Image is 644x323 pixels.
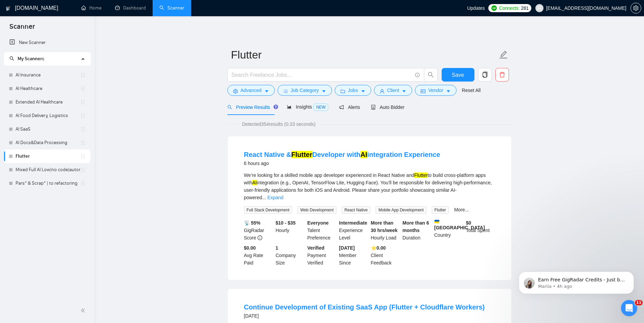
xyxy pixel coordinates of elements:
li: Pars* & Scrap* | to refactoring [4,177,90,190]
span: 11 [635,300,643,305]
button: delete [495,68,509,82]
a: AI Insurance [16,68,80,82]
a: homeHome [81,5,102,11]
b: More than 6 months [402,220,429,233]
span: search [227,105,232,110]
span: notification [339,105,344,110]
span: holder [80,181,86,186]
li: Mixed Full AI Low|no code|automations [4,163,90,177]
a: Flutter [16,149,80,163]
div: Company Size [274,244,306,267]
button: folderJobscaret-down [335,85,371,96]
div: Experience Level [338,219,370,241]
span: setting [631,5,641,11]
b: 📡 55% [244,220,261,226]
span: setting [233,89,238,94]
b: $0.00 [244,245,256,251]
iframe: Intercom live chat [621,300,637,316]
div: Hourly [274,219,306,241]
li: AI Healthcare [4,82,90,95]
li: Flutter [4,149,90,163]
button: barsJob Categorycaret-down [277,85,332,96]
b: Intermediate [339,220,367,226]
span: info-circle [258,235,262,240]
a: AI Food Delivery, Logistics [16,109,80,122]
a: AI Healthcare [16,82,80,95]
mark: AI [360,151,367,158]
span: holder [80,167,86,172]
a: Reset All [462,87,481,94]
a: setting [630,5,641,11]
b: Everyone [307,220,329,226]
b: $ 0 [466,220,471,226]
span: Connects: [499,4,519,12]
span: Flutter [432,206,449,214]
div: Hourly Load [370,219,401,241]
span: holder [80,126,86,132]
a: Extended AI Healthcare [16,95,80,109]
span: holder [80,86,86,91]
a: dashboardDashboard [115,5,146,11]
div: Total Spent [465,219,496,241]
li: New Scanner [4,36,90,49]
span: folder [340,89,345,94]
span: holder [80,72,86,78]
li: Extended AI Healthcare [4,95,90,109]
span: ... [262,195,266,200]
span: 281 [521,4,528,12]
button: idcardVendorcaret-down [415,85,456,96]
div: Tooltip anchor [273,104,279,110]
span: search [424,72,437,78]
span: holder [80,140,86,145]
li: AI Food Delivery, Logistics [4,109,90,122]
mark: AI [252,180,257,185]
span: My Scanners [18,56,44,62]
b: ⭐️ 0.00 [371,245,386,251]
div: We’re looking for a skilled mobile app developer experienced in React Native and to build cross-p... [244,171,495,201]
span: delete [496,72,509,78]
a: AI Docs&Data Processing [16,136,80,149]
span: idcard [421,89,425,94]
mark: Flutter [414,172,428,178]
input: Search Freelance Jobs... [231,71,412,79]
span: area-chart [287,105,292,109]
span: user [537,6,542,10]
button: Save [442,68,474,82]
span: caret-down [321,89,326,94]
span: Preview Results [227,105,276,110]
img: upwork-logo.png [491,5,497,11]
div: Country [433,219,465,241]
button: copy [478,68,492,82]
div: Duration [401,219,433,241]
a: React Native &FlutterDeveloper withAIintegration Experience [244,151,440,158]
span: Insights [287,104,328,110]
span: holder [80,154,86,159]
a: Continue Development of Existing SaaS App (Flutter + Cloudflare Workers) [244,303,485,311]
span: NEW [313,103,328,111]
span: Job Category [291,87,319,94]
b: [GEOGRAPHIC_DATA] [434,219,485,230]
div: [DATE] [244,312,485,320]
span: Web Development [297,206,336,214]
span: Mobile App Development [376,206,426,214]
span: Auto Bidder [371,105,404,110]
button: settingAdvancedcaret-down [227,85,275,96]
div: Member Since [338,244,370,267]
span: Save [452,71,464,79]
span: caret-down [361,89,365,94]
li: AI Docs&Data Processing [4,136,90,149]
div: Client Feedback [370,244,401,267]
span: Jobs [348,87,358,94]
span: robot [371,105,376,110]
a: More... [454,207,469,212]
b: [DATE] [339,245,355,251]
button: search [424,68,438,82]
span: bars [283,89,288,94]
span: holder [80,113,86,118]
span: My Scanners [9,56,44,62]
b: $10 - $35 [275,220,295,226]
span: holder [80,99,86,105]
